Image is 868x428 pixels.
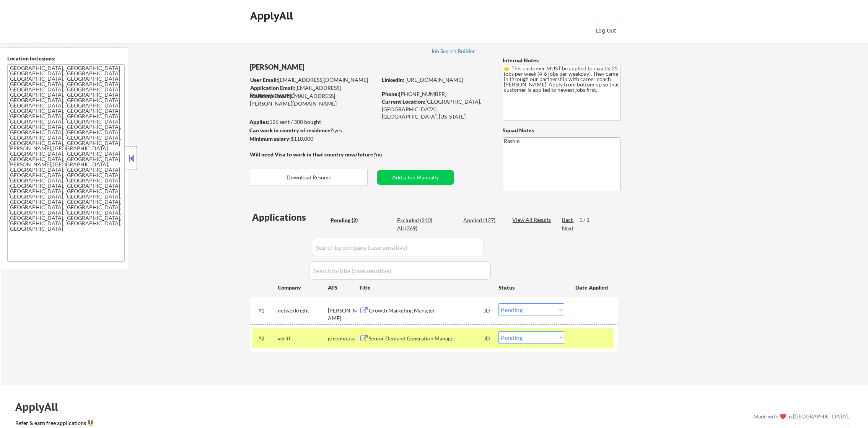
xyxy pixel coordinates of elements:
[252,213,328,222] div: Applications
[397,216,435,224] div: Excluded (240)
[15,400,67,413] div: ApplyAll
[484,331,491,345] div: JD
[7,55,125,62] div: Location Inclusions:
[249,119,269,125] strong: Applies:
[382,91,399,97] strong: Phone:
[278,335,328,342] div: veriff
[249,127,375,134] div: yes
[278,284,328,291] div: Company
[328,284,359,291] div: ATS
[249,118,377,126] div: 126 sent / 300 bought
[250,85,295,91] strong: Application Email:
[382,90,490,98] div: [PHONE_NUMBER]
[258,335,272,342] div: #2
[463,216,502,224] div: Applied (127)
[484,303,491,317] div: JD
[312,238,484,256] input: Search by company (case sensitive)
[250,9,295,22] div: ApplyAll
[250,93,290,99] strong: Mailslurp Email:
[369,335,484,342] div: Senior Demand Generation Manager
[575,284,609,291] div: Date Applied
[250,84,377,99] div: [EMAIL_ADDRESS][DOMAIN_NAME]
[376,151,398,158] div: no
[309,261,491,280] input: Search by title (case sensitive)
[498,280,564,294] div: Status
[328,335,359,342] div: greenhouse
[431,48,476,56] a: Job Search Builder
[503,127,620,134] div: Squad Notes
[382,76,404,83] strong: LinkedIn:
[431,49,476,54] div: Job Search Builder
[579,216,597,224] div: 1 / 1
[397,225,435,232] div: All (369)
[258,307,272,314] div: #1
[331,216,369,224] div: Pending (2)
[382,98,490,120] div: [GEOGRAPHIC_DATA], [GEOGRAPHIC_DATA], [GEOGRAPHIC_DATA], [US_STATE]
[562,225,574,232] div: Next
[250,76,278,83] strong: User Email:
[250,62,407,72] div: [PERSON_NAME]
[249,135,291,142] strong: Minimum salary:
[278,307,328,314] div: networkright
[250,92,377,107] div: [EMAIL_ADDRESS][PERSON_NAME][DOMAIN_NAME]
[250,76,377,84] div: [EMAIL_ADDRESS][DOMAIN_NAME]
[512,216,553,224] div: View All Results
[328,307,359,322] div: [PERSON_NAME]
[249,127,334,133] strong: Can work in country of residence?:
[406,76,463,83] a: [URL][DOMAIN_NAME]
[377,170,454,185] button: Add a Job Manually
[591,23,621,38] button: Log Out
[369,307,484,314] div: Growth Marketing Manager
[250,169,368,186] button: Download Resume
[249,135,377,143] div: $110,000
[382,98,425,105] strong: Current Location:
[359,284,491,291] div: Title
[503,57,620,64] div: Internal Notes
[250,151,377,158] strong: Will need Visa to work in that country now/future?:
[562,216,574,224] div: Back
